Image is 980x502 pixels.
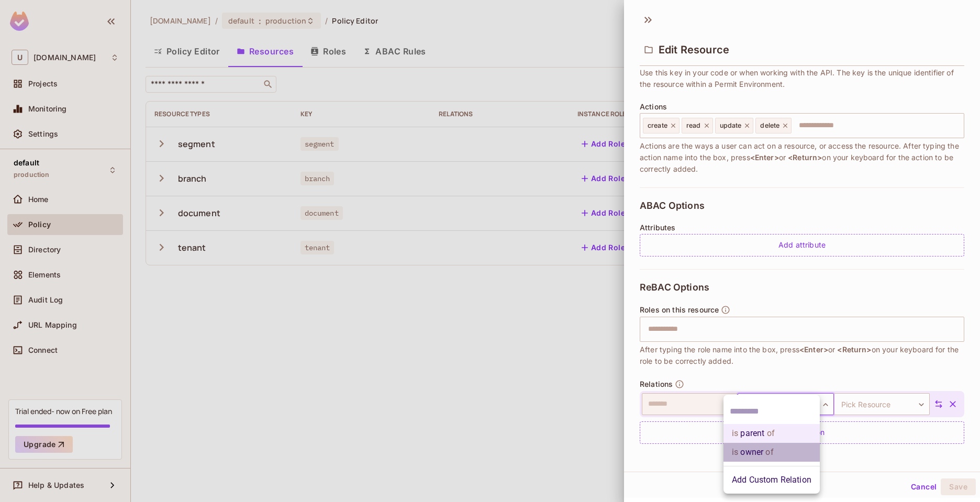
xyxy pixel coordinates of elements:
[732,446,740,459] span: is
[732,427,740,440] span: is
[763,446,773,459] span: of
[764,427,774,440] span: of
[723,471,820,489] li: Add Custom Relation
[723,443,820,462] li: owner
[723,424,820,443] li: parent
